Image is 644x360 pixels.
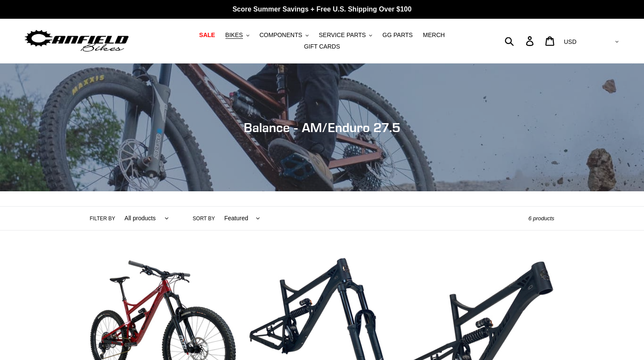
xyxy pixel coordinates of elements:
a: GIFT CARDS [300,41,344,52]
a: MERCH [419,29,449,41]
span: COMPONENTS [260,32,302,39]
span: BIKES [225,32,243,39]
button: BIKES [221,29,254,41]
span: MERCH [423,32,445,39]
span: GG PARTS [382,32,413,39]
span: Balance - AM/Enduro 27.5 [244,120,400,135]
span: SERVICE PARTS [319,32,366,39]
label: Filter by [90,215,116,222]
span: GIFT CARDS [304,43,340,50]
button: COMPONENTS [255,29,313,41]
a: SALE [195,29,219,41]
img: Canfield Bikes [23,28,130,55]
span: 6 products [528,215,554,222]
button: SERVICE PARTS [315,29,376,41]
a: GG PARTS [378,29,417,41]
span: SALE [199,32,215,39]
label: Sort by [193,215,215,222]
input: Search [509,32,531,50]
